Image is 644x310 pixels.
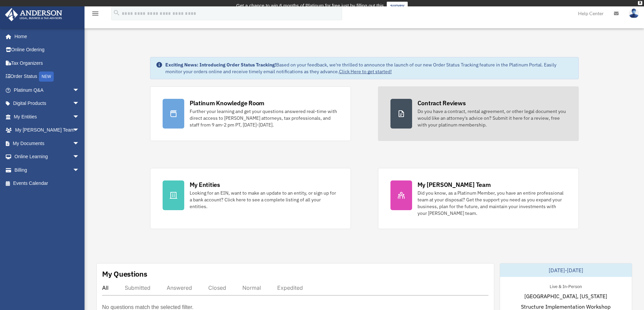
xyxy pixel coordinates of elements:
[277,284,303,291] div: Expedited
[73,150,86,164] span: arrow_drop_down
[378,168,579,229] a: My [PERSON_NAME] Team Did you know, as a Platinum Member, you have an entire professional team at...
[418,108,566,128] div: Do you have a contract, rental agreement, or other legal document you would like an attorney's ad...
[5,123,90,137] a: My [PERSON_NAME] Teamarrow_drop_down
[165,62,276,68] strong: Exciting News: Introducing Order Status Tracking!
[418,99,466,107] div: Contract Reviews
[102,269,147,279] div: My Questions
[418,180,491,189] div: My [PERSON_NAME] Team
[208,284,226,291] div: Closed
[378,86,579,141] a: Contract Reviews Do you have a contract, rental agreement, or other legal document you would like...
[73,97,86,111] span: arrow_drop_down
[544,282,587,289] div: Live & In-Person
[190,99,265,107] div: Platinum Knowledge Room
[165,61,573,75] div: Based on your feedback, we're thrilled to announce the launch of our new Order Status Tracking fe...
[236,2,384,10] div: Get a chance to win 6 months of Platinum for free just by filling out this
[73,83,86,97] span: arrow_drop_down
[387,2,408,10] a: survey
[500,263,632,277] div: [DATE]-[DATE]
[190,108,338,128] div: Further your learning and get your questions answered real-time with direct access to [PERSON_NAM...
[113,9,120,17] i: search
[73,110,86,124] span: arrow_drop_down
[102,284,109,291] div: All
[524,292,607,300] span: [GEOGRAPHIC_DATA], [US_STATE]
[73,163,86,177] span: arrow_drop_down
[73,137,86,150] span: arrow_drop_down
[629,8,639,18] img: User Pic
[5,150,90,164] a: Online Learningarrow_drop_down
[73,123,86,137] span: arrow_drop_down
[91,12,99,18] a: menu
[5,163,90,177] a: Billingarrow_drop_down
[5,30,86,43] a: Home
[190,190,338,210] div: Looking for an EIN, want to make an update to an entity, or sign up for a bank account? Click her...
[3,8,64,21] img: Anderson Advisors Platinum Portal
[5,83,90,97] a: Platinum Q&Aarrow_drop_down
[5,70,90,84] a: Order StatusNEW
[5,137,90,150] a: My Documentsarrow_drop_down
[5,177,90,190] a: Events Calendar
[5,97,90,110] a: Digital Productsarrow_drop_down
[190,180,220,189] div: My Entities
[150,86,351,141] a: Platinum Knowledge Room Further your learning and get your questions answered real-time with dire...
[167,284,192,291] div: Answered
[242,284,261,291] div: Normal
[39,72,54,82] div: NEW
[150,168,351,229] a: My Entities Looking for an EIN, want to make an update to an entity, or sign up for a bank accoun...
[5,43,90,57] a: Online Ordering
[638,1,642,5] div: close
[5,56,90,70] a: Tax Organizers
[339,68,392,75] a: Click Here to get started!
[91,9,99,18] i: menu
[125,284,150,291] div: Submitted
[418,190,566,217] div: Did you know, as a Platinum Member, you have an entire professional team at your disposal? Get th...
[5,110,90,123] a: My Entitiesarrow_drop_down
